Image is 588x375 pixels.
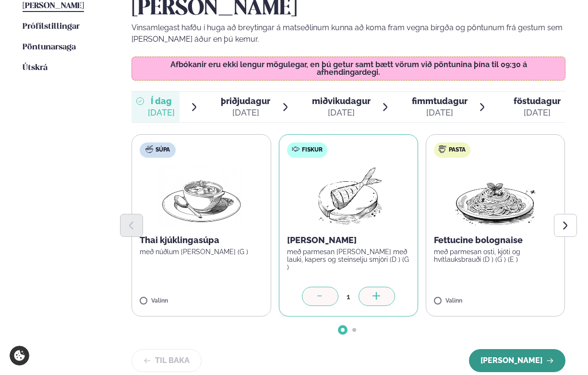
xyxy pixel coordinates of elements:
[120,214,143,237] button: Previous slide
[434,248,557,263] p: með parmesan osti, kjöti og hvítlauksbrauði (D ) (G ) (E )
[23,0,84,12] a: [PERSON_NAME]
[287,248,410,271] p: með parmesan [PERSON_NAME] með lauki, kapers og steinselju smjöri (D ) (G )
[23,21,80,33] a: Prófílstillingar
[514,96,561,106] span: föstudagur
[221,96,270,106] span: þriðjudagur
[148,95,175,107] span: Í dag
[338,291,359,302] div: 1
[23,62,48,74] a: Útskrá
[453,165,538,227] img: Spagetti.png
[23,43,76,51] span: Pöntunarsaga
[145,145,153,153] img: soup.svg
[132,349,202,372] button: Til baka
[469,349,565,372] button: [PERSON_NAME]
[352,328,356,332] span: Go to slide 2
[23,42,76,53] a: Pöntunarsaga
[23,64,48,72] span: Útskrá
[312,96,371,106] span: miðvikudagur
[148,107,175,118] div: [DATE]
[140,234,263,246] p: Thai kjúklingasúpa
[434,234,557,246] p: Fettucine bolognaise
[159,165,244,227] img: Soup.png
[132,22,565,45] p: Vinsamlegast hafðu í huga að breytingar á matseðlinum kunna að koma fram vegna birgða og pöntunum...
[341,328,345,332] span: Go to slide 1
[412,96,468,106] span: fimmtudagur
[306,165,391,227] img: Fish.png
[23,2,84,10] span: [PERSON_NAME]
[412,107,468,118] div: [DATE]
[221,107,270,118] div: [DATE]
[292,145,300,153] img: fish.svg
[302,146,323,154] span: Fiskur
[554,214,577,237] button: Next slide
[287,234,410,246] p: [PERSON_NAME]
[439,145,446,153] img: pasta.svg
[142,61,555,76] p: Afbókanir eru ekki lengur mögulegar, en þú getur samt bætt vörum við pöntunina þína til 09:30 á a...
[449,146,466,154] span: Pasta
[312,107,371,118] div: [DATE]
[23,23,80,31] span: Prófílstillingar
[140,248,263,256] p: með núðlum [PERSON_NAME] (G )
[10,346,29,365] a: Cookie settings
[156,146,170,154] span: Súpa
[514,107,561,118] div: [DATE]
